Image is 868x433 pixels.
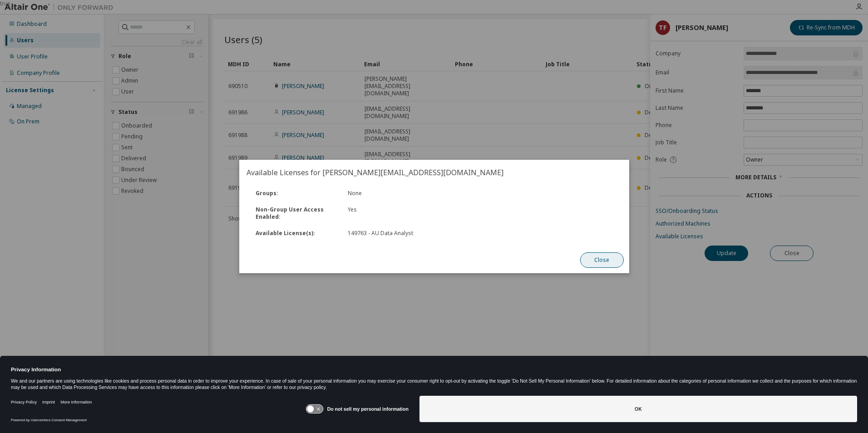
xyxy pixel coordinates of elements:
div: Groups : [250,190,342,197]
div: Yes [342,206,480,221]
div: Non-Group User Access Enabled : [250,206,342,221]
div: 149763 - AU Data Analyst [347,230,474,237]
button: Close [580,252,623,268]
h2: Available Licenses for [PERSON_NAME][EMAIL_ADDRESS][DOMAIN_NAME] [239,160,629,185]
div: None [342,190,480,197]
div: Available License(s) : [250,230,342,237]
